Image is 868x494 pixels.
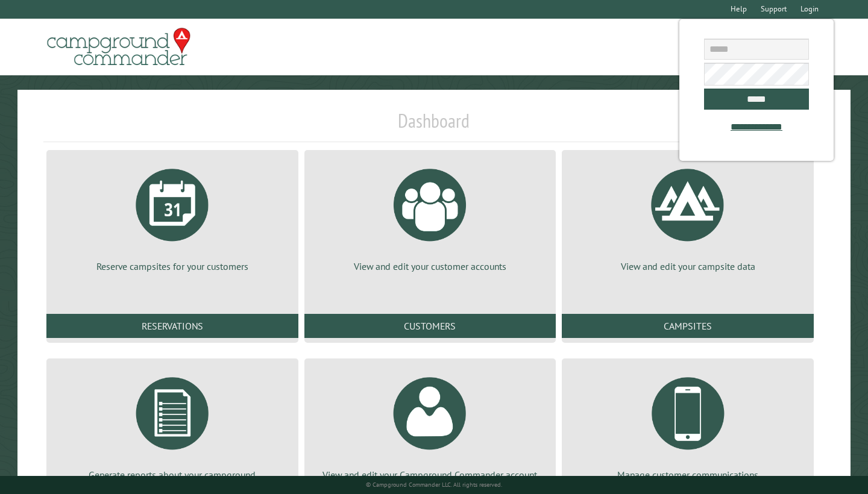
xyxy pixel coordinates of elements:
p: Generate reports about your campground [61,468,284,481]
p: View and edit your campsite data [576,260,799,273]
p: Reserve campsites for your customers [61,260,284,273]
a: View and edit your Campground Commander account [319,368,542,481]
a: View and edit your campsite data [576,160,799,273]
a: Campsites [562,314,814,338]
p: View and edit your Campground Commander account [319,468,542,481]
a: Customers [304,314,556,338]
a: Reserve campsites for your customers [61,160,284,273]
h1: Dashboard [43,109,825,142]
a: Reservations [46,314,298,338]
a: Manage customer communications [576,368,799,481]
img: Campground Commander [43,23,194,70]
a: View and edit your customer accounts [319,160,542,273]
small: © Campground Commander LLC. All rights reserved. [366,481,502,489]
p: View and edit your customer accounts [319,260,542,273]
a: Generate reports about your campground [61,368,284,481]
p: Manage customer communications [576,468,799,481]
